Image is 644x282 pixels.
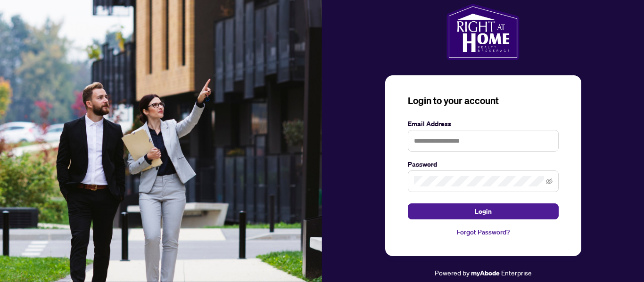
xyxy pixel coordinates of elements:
[446,4,520,60] img: ma-logo
[475,204,492,219] span: Login
[408,94,559,107] h3: Login to your account
[435,268,470,277] span: Powered by
[471,268,500,278] a: myAbode
[408,203,559,219] button: Login
[546,178,553,185] span: eye-invisible
[408,159,559,169] label: Password
[501,268,532,277] span: Enterprise
[408,119,559,129] label: Email Address
[408,227,559,237] a: Forgot Password?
